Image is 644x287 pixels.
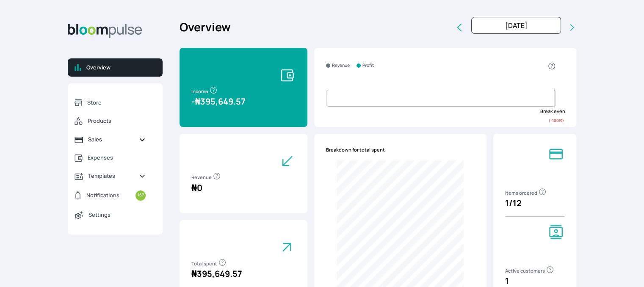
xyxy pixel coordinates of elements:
[191,268,197,279] span: ₦
[549,118,564,123] small: ( -100 %)
[88,211,146,219] span: Settings
[191,182,202,193] span: 0
[68,112,152,130] a: Products
[326,146,385,154] span: Breakdown for total spent
[88,154,146,162] span: Expenses
[68,58,163,77] a: Overview
[362,62,374,69] small: Profit
[68,149,152,167] a: Expenses
[195,96,200,107] span: ₦
[191,88,218,94] span: Income
[86,191,119,199] span: Notifications
[180,19,231,36] h2: Overview
[191,260,227,267] span: Total spent
[88,135,132,143] span: Sales
[68,167,152,185] a: Templates
[135,190,146,201] small: 167
[505,190,547,196] span: Items ordered
[191,182,197,193] span: ₦
[68,185,152,206] a: Notifications167
[191,268,242,279] span: 395,649.57
[505,268,554,274] span: Active customers
[88,117,146,125] span: Products
[68,17,163,277] aside: Sidebar
[87,99,146,107] span: Store
[68,94,152,112] a: Store
[191,96,246,107] span: - 395,649.57
[68,206,152,224] a: Settings
[86,63,156,72] span: Overview
[505,197,564,210] p: 1 / 12
[191,174,221,180] span: Revenue
[68,24,142,38] img: Bloom Logo
[332,62,350,69] small: Revenue
[68,130,152,149] a: Sales
[88,172,132,180] span: Templates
